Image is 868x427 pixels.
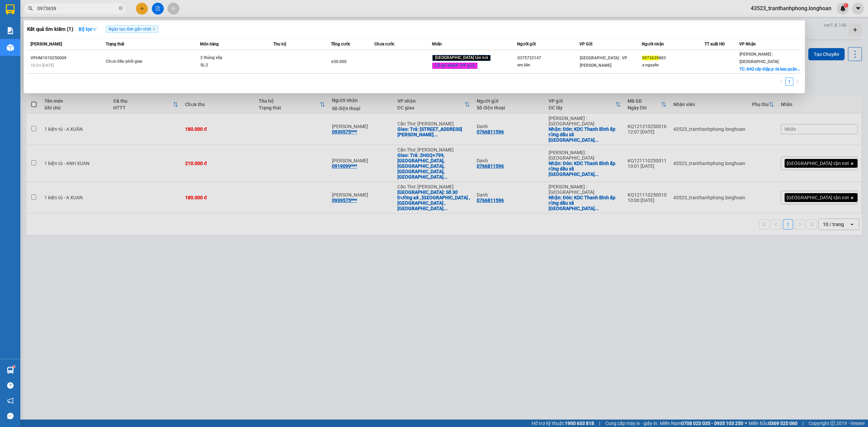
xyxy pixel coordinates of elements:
[642,56,659,60] span: 0973639
[92,27,97,32] span: down
[6,4,15,15] img: logo-vxr
[7,44,14,51] img: warehouse-icon
[200,54,251,62] div: 2 thùng xốp
[7,382,14,389] span: question-circle
[119,6,123,10] span: close-circle
[739,67,801,72] span: TC: 84Q cây điệp.p đa kao,quận...
[517,55,579,62] div: 0375732147
[517,62,579,69] div: em liên
[7,398,14,404] span: notification
[579,42,592,46] span: VP Gửi
[777,78,785,86] button: left
[13,366,15,368] sup: 1
[37,5,117,12] input: Tìm tên, số ĐT hoặc mã đơn
[793,78,802,86] button: right
[7,367,14,374] img: warehouse-icon
[517,42,536,46] span: Người gửi
[79,26,97,32] strong: Bộ lọc
[27,26,73,33] h3: Kết quả tìm kiếm ( 1 )
[106,42,124,46] span: Trạng thái
[31,42,62,46] span: [PERSON_NAME]
[705,42,725,46] span: TT xuất HĐ
[786,78,793,85] a: 1
[28,6,33,11] span: search
[200,42,219,46] span: Món hàng
[739,52,778,64] span: [PERSON_NAME] : [GEOGRAPHIC_DATA]
[642,42,664,46] span: Người nhận
[580,56,627,68] span: [GEOGRAPHIC_DATA] : VP [PERSON_NAME]
[31,63,54,68] span: 10:24 [DATE]
[200,62,251,69] div: SL: 2
[785,78,793,86] li: 1
[779,79,783,83] span: left
[795,79,800,83] span: right
[106,58,157,65] div: Chưa điều phối giao
[7,413,14,419] span: message
[152,27,156,31] span: close
[739,42,756,46] span: VP Nhận
[777,78,785,86] li: Previous Page
[331,42,350,46] span: Tổng cước
[331,59,347,64] span: 650.000
[642,55,704,62] div: 883
[273,42,286,46] span: Thu hộ
[106,25,158,33] span: Ngày tạo đơn gần nhất
[7,27,14,34] img: solution-icon
[73,24,102,35] button: Bộ lọcdown
[793,78,802,86] li: Next Page
[642,62,704,69] div: a nguyên
[432,55,491,61] span: [GEOGRAPHIC_DATA] tận nơi
[432,42,442,46] span: Nhãn
[31,55,104,62] div: VPHM1010250009
[374,42,394,46] span: Chưa cước
[432,63,478,69] span: Đã gọi khách (VP gửi)
[119,5,123,12] span: close-circle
